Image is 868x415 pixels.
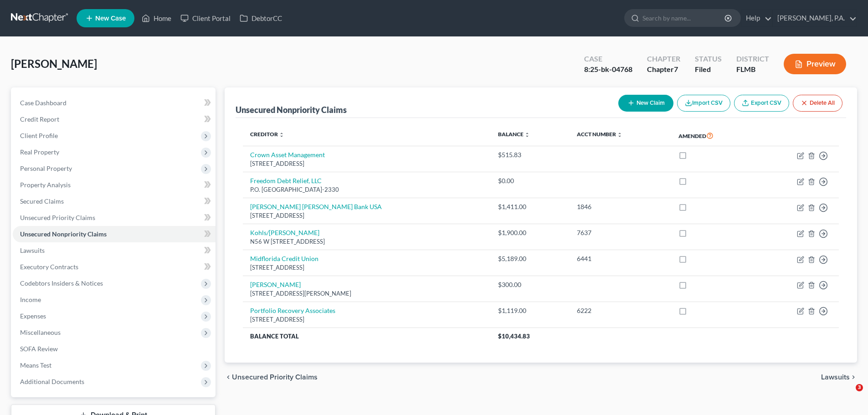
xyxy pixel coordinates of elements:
[13,193,216,210] a: Secured Claims
[498,228,562,237] div: $1,900.00
[577,254,664,263] div: 6441
[20,181,71,189] span: Property Analysis
[20,328,61,336] span: Miscellaneous
[232,374,318,381] span: Unsecured Priority Claims
[20,296,41,303] span: Income
[498,280,562,289] div: $300.00
[20,345,58,353] span: SOFA Review
[736,64,769,75] div: FLMB
[498,254,562,263] div: $5,189.00
[524,132,530,138] i: unfold_more
[498,333,530,340] span: $10,434.83
[821,374,850,381] span: Lawsuits
[20,99,67,107] span: Case Dashboard
[20,378,84,385] span: Additional Documents
[279,132,284,138] i: unfold_more
[250,185,483,194] div: P.O. [GEOGRAPHIC_DATA]-2330
[837,384,859,406] iframe: Intercom live chat
[20,246,45,254] span: Lawsuits
[235,10,287,26] a: DebtorCC
[13,242,216,259] a: Lawsuits
[250,177,322,184] a: Freedom Debt Relief, LLC
[617,132,622,138] i: unfold_more
[695,64,722,75] div: Filed
[13,341,216,357] a: SOFA Review
[250,211,483,220] div: [STREET_ADDRESS]
[250,229,319,236] a: Kohls/[PERSON_NAME]
[647,64,680,75] div: Chapter
[225,374,318,381] button: chevron_left Unsecured Priority Claims
[577,202,664,211] div: 1846
[20,263,78,271] span: Executory Contracts
[250,315,483,324] div: [STREET_ADDRESS]
[11,57,97,70] span: [PERSON_NAME]
[13,226,216,242] a: Unsecured Nonpriority Claims
[250,151,325,159] a: Crown Asset Management
[20,132,58,139] span: Client Profile
[20,164,72,172] span: Personal Property
[498,306,562,315] div: $1,119.00
[176,10,235,26] a: Client Portal
[577,306,664,315] div: 6222
[784,54,846,74] button: Preview
[498,176,562,185] div: $0.00
[577,228,664,237] div: 7637
[577,131,622,138] a: Acct Number unfold_more
[20,115,59,123] span: Credit Report
[821,374,857,381] button: Lawsuits chevron_right
[95,15,126,22] span: New Case
[20,279,103,287] span: Codebtors Insiders & Notices
[695,54,722,64] div: Status
[793,95,842,112] button: Delete All
[498,131,530,138] a: Balance unfold_more
[13,259,216,275] a: Executory Contracts
[642,10,726,26] input: Search by name...
[773,10,857,26] a: [PERSON_NAME], P.A.
[674,65,678,73] span: 7
[250,159,483,168] div: [STREET_ADDRESS]
[250,281,301,288] a: [PERSON_NAME]
[250,131,284,138] a: Creditor unfold_more
[225,374,232,381] i: chevron_left
[250,263,483,272] div: [STREET_ADDRESS]
[250,203,382,210] a: [PERSON_NAME] [PERSON_NAME] Bank USA
[736,54,769,64] div: District
[13,95,216,111] a: Case Dashboard
[20,361,51,369] span: Means Test
[856,384,863,391] span: 3
[677,95,730,112] button: Import CSV
[498,150,562,159] div: $515.83
[20,312,46,320] span: Expenses
[250,289,483,298] div: [STREET_ADDRESS][PERSON_NAME]
[647,54,680,64] div: Chapter
[250,307,335,314] a: Portfolio Recovery Associates
[243,328,491,344] th: Balance Total
[618,95,673,112] button: New Claim
[20,214,95,221] span: Unsecured Priority Claims
[498,202,562,211] div: $1,411.00
[20,230,107,238] span: Unsecured Nonpriority Claims
[13,111,216,128] a: Credit Report
[584,54,632,64] div: Case
[20,197,64,205] span: Secured Claims
[250,237,483,246] div: N56 W [STREET_ADDRESS]
[584,64,632,75] div: 8:25-bk-04768
[734,95,789,112] a: Export CSV
[850,374,857,381] i: chevron_right
[137,10,176,26] a: Home
[13,177,216,193] a: Property Analysis
[236,104,347,115] div: Unsecured Nonpriority Claims
[13,210,216,226] a: Unsecured Priority Claims
[20,148,59,156] span: Real Property
[741,10,772,26] a: Help
[671,125,755,146] th: Amended
[250,255,318,262] a: Midflorida Credit Union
